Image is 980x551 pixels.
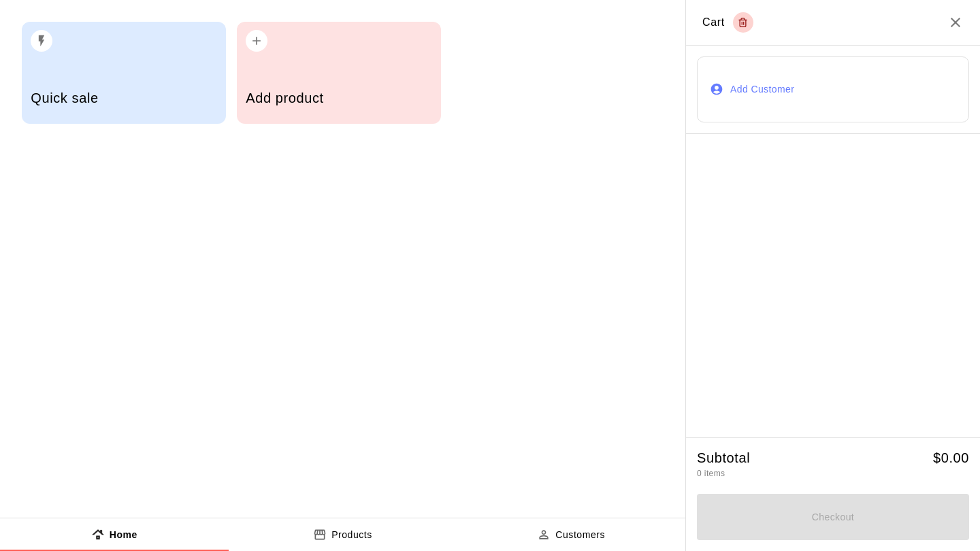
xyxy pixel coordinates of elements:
p: Products [331,528,372,542]
span: 0 items [697,469,725,478]
p: Home [110,528,137,542]
button: Add product [237,22,441,124]
p: Customers [555,528,605,542]
button: Add Customer [697,56,969,122]
button: Quick sale [22,22,226,124]
div: Cart [702,12,753,33]
button: Empty cart [733,12,753,33]
h5: Add product [246,89,431,107]
h5: $ 0.00 [933,449,969,467]
h5: Quick sale [31,89,216,107]
h5: Subtotal [697,449,750,467]
button: Close [947,14,964,31]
